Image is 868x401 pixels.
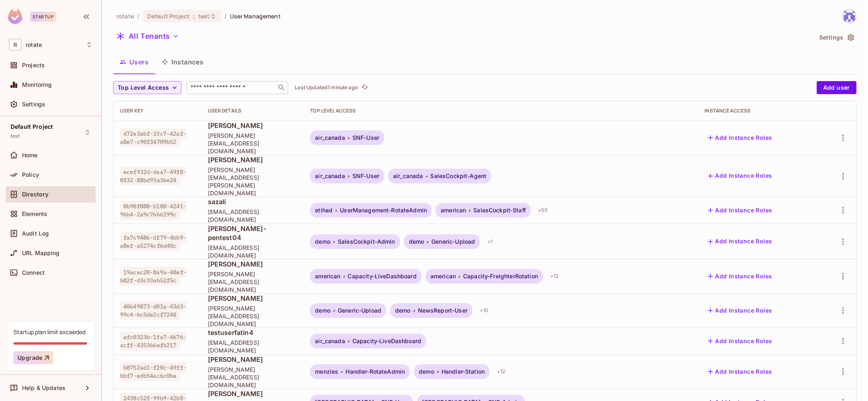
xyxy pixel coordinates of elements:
[137,12,139,20] li: /
[120,128,186,147] span: d72e3abf-33c7-42af-a8e7-c90f34709b52
[120,108,195,114] div: User Key
[358,83,370,93] span: Click to refresh data
[705,235,776,248] button: Add Instance Roles
[393,173,423,179] span: air_canada
[484,235,496,248] div: + 1
[8,9,22,24] img: SReyMgAAAABJRU5ErkJggg==
[13,328,85,336] div: Startup plan limit exceeded
[116,12,134,20] span: the active workspace
[340,207,427,214] span: UserManagement-RotateAdmin
[441,207,466,214] span: american
[315,368,338,375] span: menzies
[494,365,509,378] div: + 12
[11,123,53,130] span: Default Project
[22,191,48,198] span: Directory
[208,294,297,303] span: [PERSON_NAME]
[208,155,297,164] span: [PERSON_NAME]
[208,366,297,389] span: [PERSON_NAME][EMAIL_ADDRESS][DOMAIN_NAME]
[208,121,297,130] span: [PERSON_NAME]
[442,368,485,375] span: Handler-Station
[535,204,551,217] div: + 55
[705,131,776,144] button: Add Instance Roles
[13,351,53,364] button: Upgrade
[395,307,411,314] span: demo
[315,134,345,141] span: air_canada
[192,13,195,20] span: :
[705,108,812,114] div: Instance Access
[225,12,227,20] li: /
[113,81,181,94] button: Top Level Access
[120,167,186,185] span: ecef932d-daa7-49f0-8f32-88bd93a36e24
[431,273,456,280] span: american
[361,84,368,92] span: refresh
[9,39,22,51] span: R
[22,211,47,217] span: Elements
[409,238,424,245] span: demo
[120,301,186,320] span: 40649873-d01a-43d3-99c4-6c5de2cf7248
[22,385,66,391] span: Help & Updates
[22,172,39,178] span: Policy
[208,108,297,114] div: User Details
[120,232,186,251] span: fa7c9486-df79-4bb9-a8ef-a5274cf6d40c
[120,362,186,381] span: b8752ad1-f20c-49ff-bbf7-edb54ac6c0ba
[338,238,395,245] span: SalesCockpit-Admin
[315,338,345,344] span: air_canada
[208,304,297,328] span: [PERSON_NAME][EMAIL_ADDRESS][DOMAIN_NAME]
[31,12,56,22] div: Startup
[208,244,297,259] span: [EMAIL_ADDRESS][DOMAIN_NAME]
[22,250,60,256] span: URL Mapping
[295,84,358,91] p: Last Updated 1 minute ago
[315,273,340,280] span: american
[419,368,434,375] span: demo
[473,207,526,214] span: SalesCockpit-Staff
[198,12,210,20] span: test
[843,9,856,23] img: yoongjia@letsrotate.com
[477,304,492,317] div: + 10
[208,260,297,269] span: [PERSON_NAME]
[816,31,857,44] button: Settings
[22,230,49,237] span: Audit Log
[230,12,281,20] span: User Management
[120,201,186,220] span: 0b90f888-b188-4241-96b4-2a9c7666199c
[208,197,297,206] span: sazali
[547,270,562,283] div: + 12
[113,30,182,43] button: All Tenants
[11,133,20,139] span: test
[315,207,332,214] span: etihad
[463,273,538,280] span: Capacity-FreighterRotation
[310,108,691,114] div: Top Level Access
[315,307,330,314] span: demo
[360,83,370,93] button: refresh
[348,273,417,280] span: Capacity-LiveDashboard
[208,132,297,155] span: [PERSON_NAME][EMAIL_ADDRESS][DOMAIN_NAME]
[352,338,421,344] span: Capacity-LiveDashboard
[208,270,297,293] span: [PERSON_NAME][EMAIL_ADDRESS][DOMAIN_NAME]
[315,173,345,179] span: air_canada
[118,83,169,93] span: Top Level Access
[22,82,52,88] span: Monitoring
[208,389,297,398] span: [PERSON_NAME]
[705,170,776,183] button: Add Instance Roles
[352,173,379,179] span: SNF-User
[155,52,210,72] button: Instances
[817,81,857,94] button: Add user
[208,208,297,223] span: [EMAIL_ADDRESS][DOMAIN_NAME]
[22,269,45,276] span: Connect
[705,335,776,348] button: Add Instance Roles
[705,304,776,317] button: Add Instance Roles
[208,355,297,364] span: [PERSON_NAME]
[120,332,186,350] span: afc0323b-1fa7-4676-acff-435366efb217
[352,134,379,141] span: SNF-User
[22,62,45,68] span: Projects
[113,52,155,72] button: Users
[208,328,297,337] span: testuserfatin4
[431,238,475,245] span: Generic-Upload
[345,368,405,375] span: Handler-RotateAdmin
[22,152,38,159] span: Home
[705,270,776,283] button: Add Instance Roles
[26,42,42,48] span: Workspace: rotate
[120,267,186,286] span: 19acac20-8a9a-48ef-b82f-d3c33ab52f5c
[208,224,297,242] span: [PERSON_NAME]-pentest04
[147,12,190,20] span: Default Project
[418,307,468,314] span: NewsReport-User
